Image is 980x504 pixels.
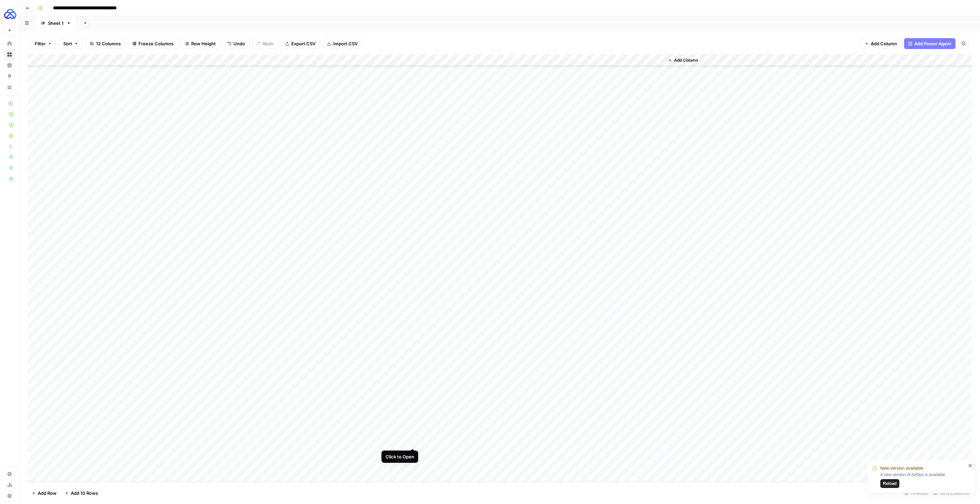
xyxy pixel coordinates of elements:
button: Sort [59,38,83,49]
button: Add Power Agent [904,38,955,49]
span: Add Row [38,490,56,497]
button: Add Row [28,488,61,499]
button: Help + Support [4,490,15,501]
div: A new version of AirOps is available. [880,472,966,488]
span: Sort [63,40,72,47]
span: Freeze Columns [138,40,174,47]
button: Export CSV [281,38,320,49]
button: Workspace: AUQ [4,5,15,22]
button: close [968,463,973,468]
a: Browse [4,49,15,60]
a: Sheet 1 [35,16,77,30]
div: 117 Rows [902,488,931,499]
span: Undo [233,40,245,47]
button: Add Column [860,38,901,49]
span: New version available [880,465,923,472]
button: Freeze Columns [128,38,178,49]
a: Usage [4,479,15,490]
span: Export CSV [291,40,315,47]
span: Add 10 Rows [71,490,98,497]
span: Add Column [871,40,897,47]
span: Add Power Agent [914,40,951,47]
img: AUQ Logo [4,8,16,20]
button: Reload [880,479,899,488]
button: Add 10 Rows [61,488,102,499]
span: Add Column [674,57,698,63]
button: Row Height [181,38,220,49]
button: Import CSV [323,38,362,49]
span: 12 Columns [96,40,121,47]
button: Filter [30,38,56,49]
span: Redo [263,40,274,47]
a: Settings [4,469,15,479]
button: Redo [252,38,278,49]
span: Row Height [191,40,216,47]
button: Add Column [665,56,701,65]
a: Your Data [4,82,15,93]
span: Reload [883,481,897,487]
span: Filter [35,40,46,47]
a: Insights [4,60,15,71]
div: Click to Open [386,453,414,460]
span: Import CSV [333,40,358,47]
div: Sheet 1 [48,20,64,27]
button: 12 Columns [85,38,125,49]
a: Home [4,38,15,49]
a: Opportunities [4,71,15,82]
div: 10/12 Columns [931,488,972,499]
button: Undo [223,38,249,49]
